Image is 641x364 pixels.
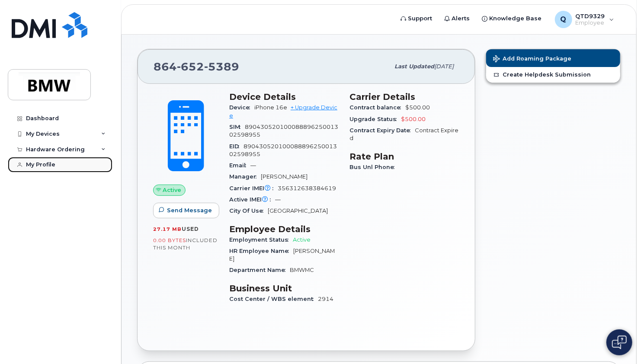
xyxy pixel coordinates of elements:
[163,186,182,194] span: Active
[439,10,476,27] a: Alerts
[229,224,339,234] h3: Employee Details
[204,60,239,73] span: 5389
[576,13,605,19] span: QTD9329
[229,283,339,294] h3: Business Unit
[268,208,328,214] span: [GEOGRAPHIC_DATA]
[612,335,627,349] img: Open chat
[395,10,439,27] a: Support
[177,60,204,73] span: 652
[229,248,293,254] span: HR Employee Name
[254,104,287,111] span: iPhone 16e
[452,14,470,23] span: Alerts
[349,104,405,111] span: Contract balance
[153,203,219,218] button: Send Message
[229,267,290,273] span: Department Name
[229,173,261,180] span: Manager
[486,67,620,83] a: Create Helpdesk Submission
[229,143,337,157] span: 89043052010008889625001302598955
[167,206,212,214] span: Send Message
[229,196,275,203] span: Active IMEI
[229,185,278,192] span: Carrier IMEI
[318,296,333,302] span: 2914
[229,124,245,130] span: SIM
[408,14,433,23] span: Support
[229,92,339,102] h3: Device Details
[349,164,399,170] span: Bus Unl Phone
[405,104,430,111] span: $500.00
[549,11,620,28] div: QTD9329
[290,267,314,273] span: BMWMC
[561,14,567,25] span: Q
[486,49,620,67] button: Add Roaming Package
[154,60,239,73] span: 864
[349,127,415,134] span: Contract Expiry Date
[401,116,426,122] span: $500.00
[229,296,318,302] span: Cost Center / WBS element
[229,124,338,138] span: 89043052010008889625001302598955
[476,10,548,27] a: Knowledge Base
[229,104,337,118] a: + Upgrade Device
[229,236,293,243] span: Employment Status
[153,237,186,243] span: 0.00 Bytes
[349,151,459,162] h3: Rate Plan
[394,63,434,70] span: Last updated
[434,63,454,70] span: [DATE]
[153,226,182,232] span: 27.17 MB
[182,226,199,232] span: used
[490,14,542,23] span: Knowledge Base
[229,104,254,111] span: Device
[250,162,256,169] span: —
[229,208,268,214] span: City Of Use
[576,19,605,26] span: Employee
[261,173,308,180] span: [PERSON_NAME]
[349,116,401,122] span: Upgrade Status
[229,162,250,169] span: Email
[278,185,336,192] span: 356312638384619
[229,143,244,150] span: EID
[493,55,571,64] span: Add Roaming Package
[275,196,281,203] span: —
[349,92,459,102] h3: Carrier Details
[293,236,311,243] span: Active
